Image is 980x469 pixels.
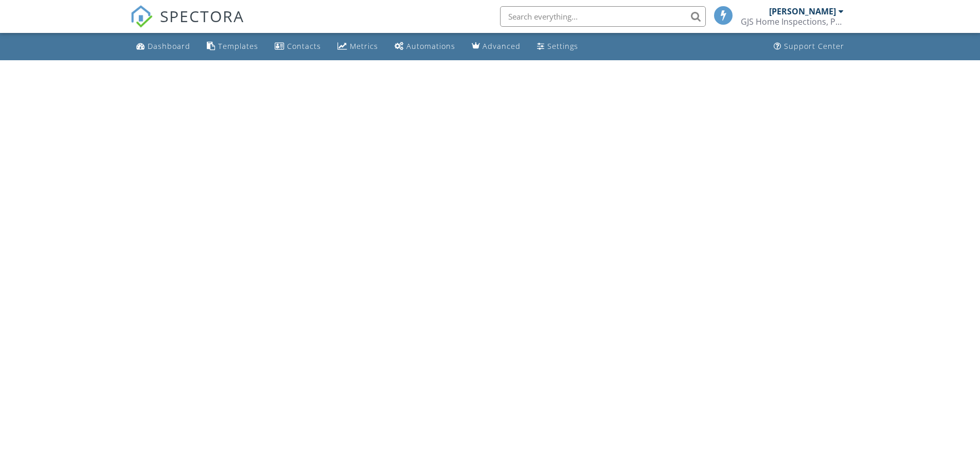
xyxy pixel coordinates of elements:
[390,37,459,56] a: Automations (Basic)
[218,41,258,51] div: Templates
[406,41,455,51] div: Automations
[203,37,262,56] a: Templates
[500,6,706,27] input: Search everything...
[784,41,844,51] div: Support Center
[533,37,582,56] a: Settings
[130,14,244,36] a: SPECTORA
[770,37,848,56] a: Support Center
[148,41,190,51] div: Dashboard
[350,41,378,51] div: Metrics
[769,6,836,16] div: [PERSON_NAME]
[132,37,194,56] a: Dashboard
[547,41,578,51] div: Settings
[160,5,244,27] span: SPECTORA
[287,41,321,51] div: Contacts
[333,37,382,56] a: Metrics
[130,5,153,28] img: The Best Home Inspection Software - Spectora
[741,16,844,27] div: GJS Home Inspections, PLLC
[468,37,525,56] a: Advanced
[483,41,521,51] div: Advanced
[271,37,325,56] a: Contacts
